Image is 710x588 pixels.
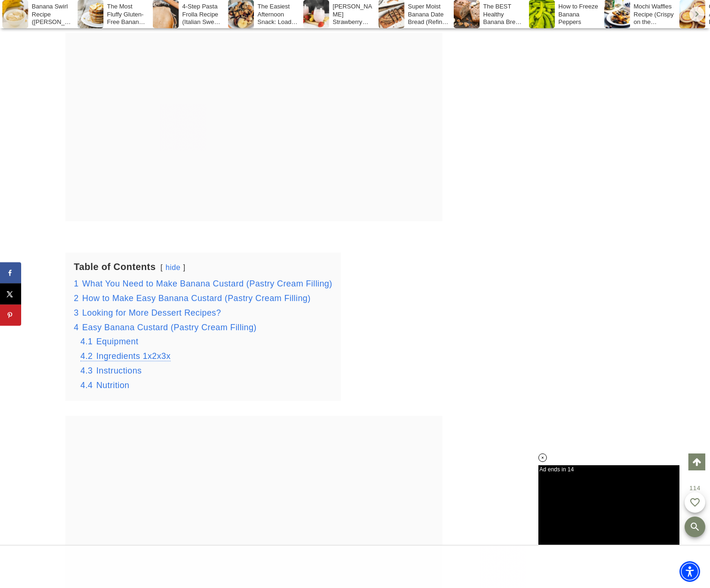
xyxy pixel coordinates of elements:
[74,279,79,288] span: 1
[688,453,705,470] a: Scroll to top
[80,351,171,361] a: 4.2 Ingredients 1x2x3x
[679,561,700,582] div: Accessibility Menu
[96,351,171,361] span: Ingredients 1x2x3x
[184,546,526,588] iframe: Advertisement
[82,308,221,318] span: Looking for More Dessert Recipes?
[74,323,79,332] span: 4
[74,279,332,288] a: 1 What You Need to Make Banana Custard (Pastry Cream Filling)
[74,308,79,318] span: 3
[489,47,631,329] iframe: Advertisement
[82,279,332,288] span: What You Need to Make Banana Custard (Pastry Cream Filling)
[80,381,129,390] a: 4.4 Nutrition
[74,294,79,303] span: 2
[96,366,142,375] span: Instructions
[80,351,93,361] span: 4.2
[80,337,93,346] span: 4.1
[65,33,206,151] iframe: Advertisement
[80,381,93,390] span: 4.4
[80,366,93,375] span: 4.3
[74,262,156,272] b: Table of Contents
[65,416,206,533] iframe: Advertisement
[82,323,257,332] span: Easy Banana Custard (Pastry Cream Filling)
[80,366,142,375] a: 4.3 Instructions
[82,294,311,303] span: How to Make Easy Banana Custard (Pastry Cream Filling)
[80,337,138,346] a: 4.1 Equipment
[74,323,257,332] a: 4 Easy Banana Custard (Pastry Cream Filling)
[96,381,130,390] span: Nutrition
[74,294,311,303] a: 2 How to Make Easy Banana Custard (Pastry Cream Filling)
[74,308,221,318] a: 3 Looking for More Dessert Recipes?
[96,337,139,346] span: Equipment
[166,263,181,271] a: hide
